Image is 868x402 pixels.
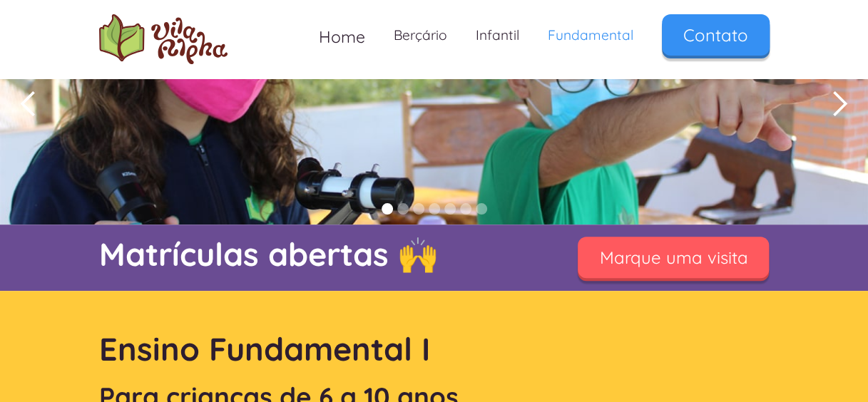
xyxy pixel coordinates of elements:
div: Show slide 1 of 7 [382,203,393,215]
div: Show slide 2 of 7 [397,203,409,215]
a: Berçário [379,14,461,56]
a: Contato [662,14,770,56]
img: logo Escola Vila Alpha [99,14,228,64]
p: Matrículas abertas 🙌 [99,232,541,277]
div: Show slide 5 of 7 [444,203,456,215]
a: Infantil [461,14,533,56]
div: Show slide 3 of 7 [413,203,424,215]
a: Fundamental [533,14,648,56]
a: home [99,14,228,64]
h1: Ensino Fundamental I [99,326,770,371]
a: Home [305,14,379,59]
div: Show slide 4 of 7 [429,203,440,215]
div: Show slide 6 of 7 [460,203,471,215]
span: Home [319,26,365,47]
a: Marque uma visita [578,237,769,278]
div: Show slide 7 of 7 [476,203,487,215]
